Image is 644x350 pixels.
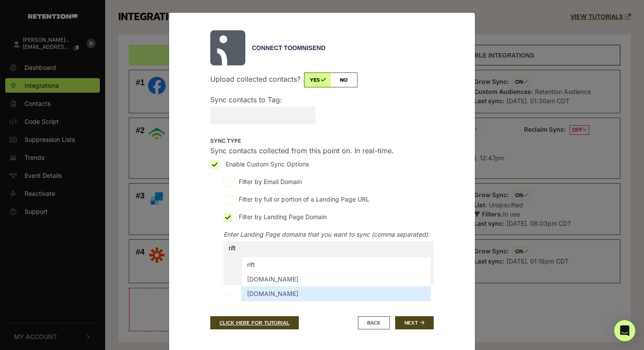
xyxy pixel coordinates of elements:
[210,72,434,87] p: Upload collected contacts?
[614,320,635,341] div: Open Intercom Messenger
[292,44,325,51] span: Omnisend
[242,257,430,272] li: rift
[239,177,302,186] span: Filter by Email Domain
[210,146,394,155] span: Sync contacts collected from this point on. In real-time.
[210,107,315,124] input: Sync contacts to Tag:
[358,316,390,329] button: BACK
[210,30,245,65] img: Omnisend
[210,316,299,329] a: CLICK HERE FOR TUTORIAL
[242,286,430,301] li: [DOMAIN_NAME]
[210,94,315,105] span: Sync contacts to Tag:
[395,316,434,329] button: Next
[223,230,434,239] em: Enter Landing Page domains that you want to sync (comma separated):
[239,195,369,204] span: Filter by full or portion of a Landing Page URL
[239,212,327,221] span: Filter by Landing Page Domain
[223,241,429,255] input: e.g. mysite.com, affiliatesite.com
[252,43,434,53] div: Connect to
[210,137,241,144] strong: Sync type
[242,272,430,286] li: [DOMAIN_NAME]
[226,159,309,169] span: Enable Custom Sync Options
